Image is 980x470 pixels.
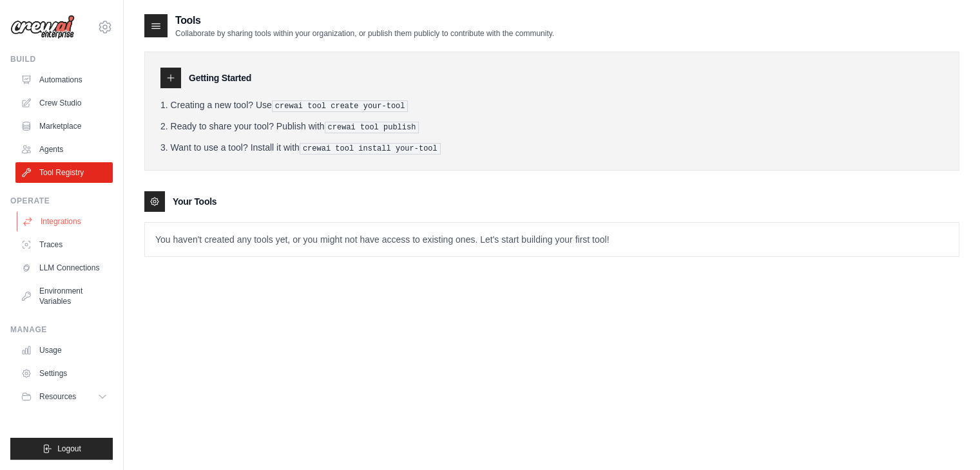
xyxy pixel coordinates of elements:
a: Agents [15,139,113,160]
div: Build [10,54,113,64]
img: Logo [10,15,75,39]
a: Environment Variables [15,281,113,312]
h3: Getting Started [189,71,251,84]
button: Resources [15,386,113,407]
li: Ready to share your tool? Publish with [160,120,943,133]
a: LLM Connections [15,258,113,278]
div: Manage [10,324,113,335]
a: Marketplace [15,116,113,136]
a: Usage [15,340,113,361]
a: Crew Studio [15,93,113,113]
li: Creating a new tool? Use [160,99,943,112]
h3: Your Tools [173,195,216,208]
pre: crewai tool publish [325,122,419,133]
a: Automations [15,70,113,90]
a: Settings [15,363,113,384]
div: Operate [10,196,113,206]
a: Traces [15,234,113,255]
span: Logout [57,444,81,454]
li: Want to use a tool? Install it with [160,141,943,155]
p: You haven't created any tools yet, or you might not have access to existing ones. Let's start bui... [145,223,959,256]
span: Resources [39,391,76,402]
p: Collaborate by sharing tools within your organization, or publish them publicly to contribute wit... [175,28,554,39]
a: Tool Registry [15,162,113,183]
h2: Tools [175,13,554,28]
pre: crewai tool install your-tool [300,143,441,155]
pre: crewai tool create your-tool [272,100,408,112]
a: Integrations [17,211,114,232]
button: Logout [10,438,113,460]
